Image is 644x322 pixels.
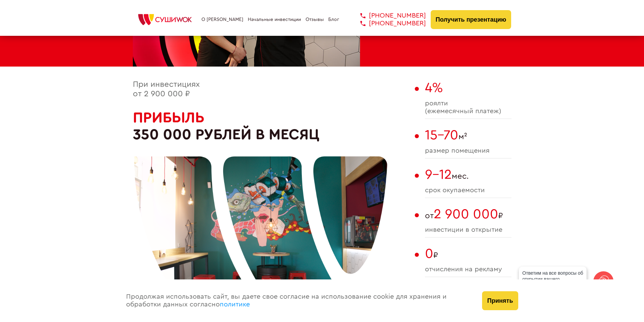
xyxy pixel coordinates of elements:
div: Продолжая использовать сайт, вы даете свое согласие на использование cookie для хранения и обрабо... [119,279,476,322]
span: от ₽ [425,206,511,222]
span: роялти (ежемесячный платеж) [425,100,511,115]
span: мес. [425,167,511,182]
span: размер помещения [425,147,511,155]
span: ₽ [425,246,511,262]
h2: 350 000 рублей в месяц [133,109,411,143]
span: 2 900 000 [434,207,498,221]
span: 4% [425,81,443,95]
a: [PHONE_NUMBER] [350,12,426,20]
span: cрок окупаемости [425,187,511,194]
a: Отзывы [306,17,324,22]
img: СУШИWOK [133,12,197,27]
div: Ответим на все вопросы об открытии вашего [PERSON_NAME]! [519,267,587,292]
button: Получить презентацию [431,10,511,29]
span: 9-12 [425,168,452,181]
span: м² [425,127,511,143]
span: инвестиции в открытие [425,226,511,234]
a: Блог [328,17,339,22]
a: [PHONE_NUMBER] [350,20,426,27]
a: политике [220,301,250,308]
span: При инвестициях от 2 900 000 ₽ [133,80,200,98]
span: 0 [425,247,433,261]
a: Начальные инвестиции [248,17,301,22]
button: Принять [482,291,518,310]
span: Прибыль [133,110,205,125]
span: отчисления на рекламу [425,266,511,273]
a: О [PERSON_NAME] [201,17,243,22]
span: 15-70 [425,128,458,142]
